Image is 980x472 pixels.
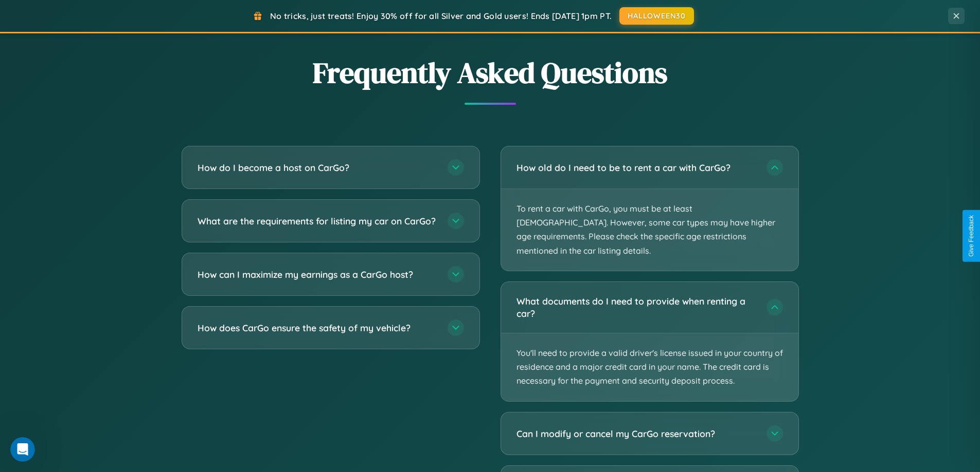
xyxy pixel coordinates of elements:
div: Give Feedback [968,215,975,257]
iframe: Intercom live chat [10,437,35,462]
p: To rent a car with CarGo, you must be at least [DEMOGRAPHIC_DATA]. However, some car types may ha... [501,189,798,271]
p: You'll need to provide a valid driver's license issued in your country of residence and a major c... [501,333,798,401]
h3: How old do I need to be to rent a car with CarGo? [516,161,756,174]
button: HALLOWEEN30 [619,7,694,25]
h2: Frequently Asked Questions [182,53,799,92]
h3: What are the requirements for listing my car on CarGo? [198,215,437,228]
h3: How does CarGo ensure the safety of my vehicle? [198,322,437,334]
h3: What documents do I need to provide when renting a car? [516,295,756,320]
h3: Can I modify or cancel my CarGo reservation? [516,427,756,440]
h3: How can I maximize my earnings as a CarGo host? [198,268,437,281]
span: No tricks, just treats! Enjoy 30% off for all Silver and Gold users! Ends [DATE] 1pm PT. [270,11,612,21]
h3: How do I become a host on CarGo? [198,161,437,174]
